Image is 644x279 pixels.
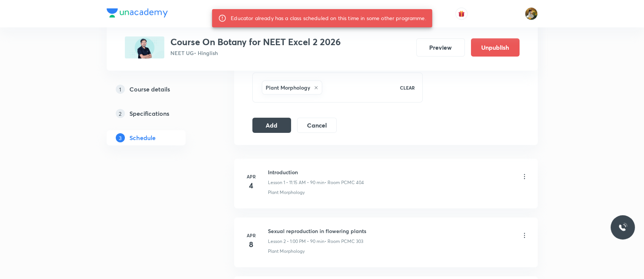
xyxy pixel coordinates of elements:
h6: Apr [244,173,259,180]
button: Unpublish [471,38,520,57]
h6: Plant Morphology [266,84,310,91]
p: Lesson 2 • 1:00 PM • 90 min [268,238,324,245]
div: Educator already has a class scheduled on this time in some other programme. [231,11,426,25]
p: • Room PCMC 303 [324,238,363,245]
h5: Specifications [129,109,169,118]
img: ttu [618,223,627,232]
h3: Course On Botany for NEET Excel 2 2026 [170,36,341,47]
p: Plant Morphology [268,189,305,196]
a: 2Specifications [107,106,210,121]
p: 3 [116,133,125,142]
h6: Introduction [268,168,364,176]
button: Add [252,118,291,133]
p: 2 [116,109,125,118]
button: Cancel [297,118,336,133]
img: avatar [458,10,465,17]
img: Company Logo [107,8,168,17]
h4: 8 [244,239,259,250]
p: Lesson 1 • 11:15 AM • 90 min [268,179,324,186]
h4: 4 [244,180,259,191]
h6: Apr [244,232,259,239]
p: NEET UG • Hinglish [170,49,341,57]
p: Plant Morphology [268,248,305,255]
button: Preview [416,38,465,57]
img: Gayatri Chillure [525,7,538,20]
a: Company Logo [107,8,168,19]
p: 1 [116,85,125,94]
p: • Room PCMC 404 [324,179,364,186]
button: avatar [455,8,468,20]
p: CLEAR [400,84,415,91]
h5: Schedule [129,133,156,142]
h5: Course details [129,85,170,94]
a: 1Course details [107,82,210,97]
img: 5DAB5EEB-E58D-48E1-AD92-CF421036273A_plus.png [125,36,164,58]
h6: Sexual reproduction in flowering plants [268,227,366,235]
